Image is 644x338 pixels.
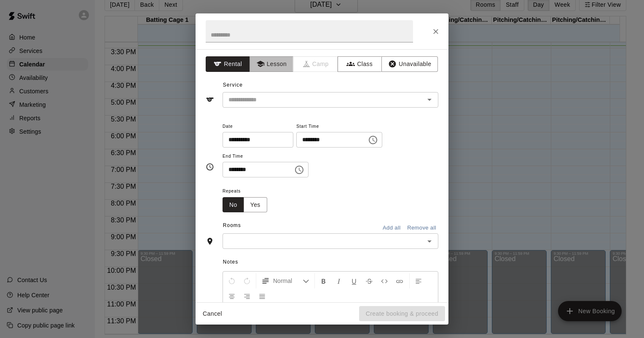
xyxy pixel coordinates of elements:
[250,56,294,72] button: Lesson
[206,163,214,171] svg: Timing
[223,186,274,197] span: Repeats
[291,161,308,178] button: Choose time, selected time is 3:30 PM
[392,273,407,288] button: Insert Link
[362,273,376,288] button: Format Strikethrough
[365,132,381,148] button: Choose time, selected time is 3:00 PM
[273,277,303,285] span: Normal
[199,306,226,322] button: Cancel
[223,197,244,213] button: No
[223,121,293,132] span: Date
[223,151,309,162] span: End Time
[244,197,267,213] button: Yes
[223,222,241,228] span: Rooms
[424,235,435,247] button: Open
[405,222,438,235] button: Remove all
[411,273,426,288] button: Left Align
[381,56,438,72] button: Unavailable
[240,288,254,304] button: Right Align
[332,273,346,288] button: Format Italics
[377,273,392,288] button: Insert Code
[206,56,250,72] button: Rental
[296,121,382,132] span: Start Time
[258,273,313,288] button: Formatting Options
[347,273,361,288] button: Format Underline
[206,95,214,104] svg: Service
[223,256,438,269] span: Notes
[428,24,443,39] button: Close
[378,222,405,235] button: Add all
[225,273,239,288] button: Undo
[338,56,382,72] button: Class
[317,273,331,288] button: Format Bold
[206,237,214,246] svg: Rooms
[294,56,338,72] span: Camps can only be created in the Services page
[240,273,254,288] button: Redo
[225,288,239,304] button: Center Align
[223,197,267,213] div: outlined button group
[255,288,269,304] button: Justify Align
[424,94,435,106] button: Open
[223,82,243,88] span: Service
[223,132,287,148] input: Choose date, selected date is Oct 14, 2025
